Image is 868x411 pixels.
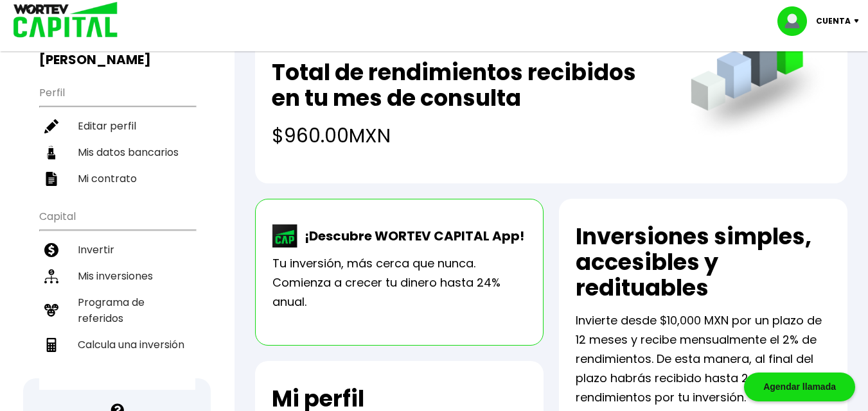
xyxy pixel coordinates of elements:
p: Tu inversión, más cerca que nunca. Comienza a crecer tu dinero hasta 24% anual. [272,254,526,312]
h2: Inversiones simples, accesibles y redituables [576,224,831,301]
a: Mis datos bancarios [39,139,195,165]
a: Programa de referidos [39,289,195,331]
a: Mis inversiones [39,263,195,289]
b: [PERSON_NAME] [39,51,151,69]
a: Editar perfil [39,113,195,139]
img: inversiones-icon.6695dc30.svg [44,269,58,283]
p: Cuenta [816,12,851,31]
img: calculadora-icon.17d418c4.svg [44,338,58,352]
img: invertir-icon.b3b967d7.svg [44,243,58,257]
img: recomiendanos-icon.9b8e9327.svg [44,303,58,317]
a: Calcula una inversión [39,331,195,358]
p: ¡Descubre WORTEV CAPITAL App! [298,226,524,246]
h4: $960.00 MXN [272,121,665,150]
img: contrato-icon.f2db500c.svg [44,172,58,186]
h3: Buen día, [39,36,195,68]
img: datos-icon.10cf9172.svg [44,146,58,160]
a: Invertir [39,237,195,263]
img: wortev-capital-app-icon [272,224,298,247]
ul: Perfil [39,78,195,192]
img: profile-image [777,6,816,36]
div: Agendar llamada [744,373,855,401]
img: editar-icon.952d3147.svg [44,119,58,133]
p: Invierte desde $10,000 MXN por un plazo de 12 meses y recibe mensualmente el 2% de rendimientos. ... [576,311,831,407]
ul: Capital [39,202,195,390]
img: icon-down [851,19,868,23]
h2: Total de rendimientos recibidos en tu mes de consulta [272,60,665,111]
a: Mi contrato [39,165,195,192]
